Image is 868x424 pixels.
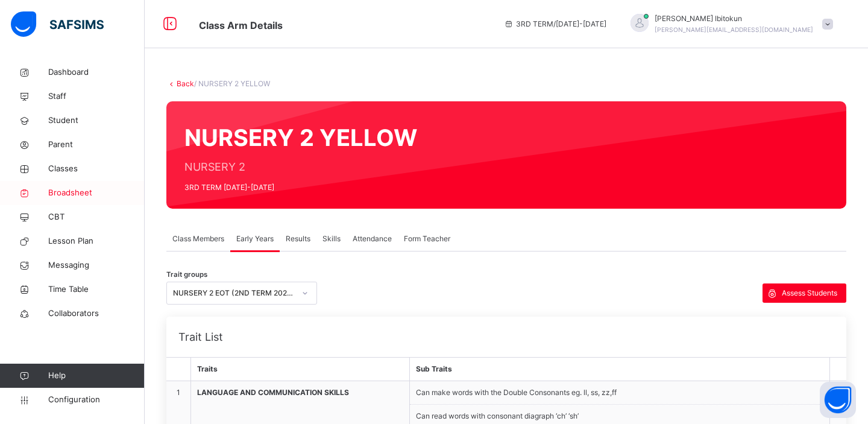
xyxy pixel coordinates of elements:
[48,394,144,406] span: Configuration
[172,233,224,244] span: Class Members
[655,26,813,33] span: [PERSON_NAME][EMAIL_ADDRESS][DOMAIN_NAME]
[190,358,409,381] th: Traits
[286,233,310,244] span: Results
[178,329,834,345] span: Trait List
[48,308,145,320] span: Collaborators
[166,270,207,280] span: Trait groups
[199,19,283,31] span: Class Arm Details
[11,11,104,37] img: safsims
[173,288,295,299] div: NURSERY 2 EOT (2ND TERM 2024-25)
[410,381,829,405] li: Can make words with the Double Consonants eg. ll, ss, zz,ff
[618,13,839,35] div: OlufemiIbitokun
[48,259,145,271] span: Messaging
[48,283,145,296] span: Time Table
[782,288,837,299] span: Assess Students
[194,79,270,88] span: / NURSERY 2 YELLOW
[48,66,145,78] span: Dashboard
[48,90,145,103] span: Staff
[48,139,145,151] span: Parent
[48,235,145,247] span: Lesson Plan
[197,387,403,398] span: LANGUAGE AND COMMUNICATION SKILLS
[353,233,392,244] span: Attendance
[322,233,341,244] span: Skills
[177,79,194,88] a: Back
[655,13,813,24] span: [PERSON_NAME] Ibitokun
[236,233,274,244] span: Early Years
[184,182,417,193] span: 3RD TERM [DATE]-[DATE]
[404,233,450,244] span: Form Teacher
[48,163,145,175] span: Classes
[820,382,856,418] button: Open asap
[48,115,145,127] span: Student
[48,187,145,199] span: Broadsheet
[409,358,829,381] th: Sub Traits
[48,211,145,223] span: CBT
[48,370,144,382] span: Help
[504,19,606,30] span: session/term information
